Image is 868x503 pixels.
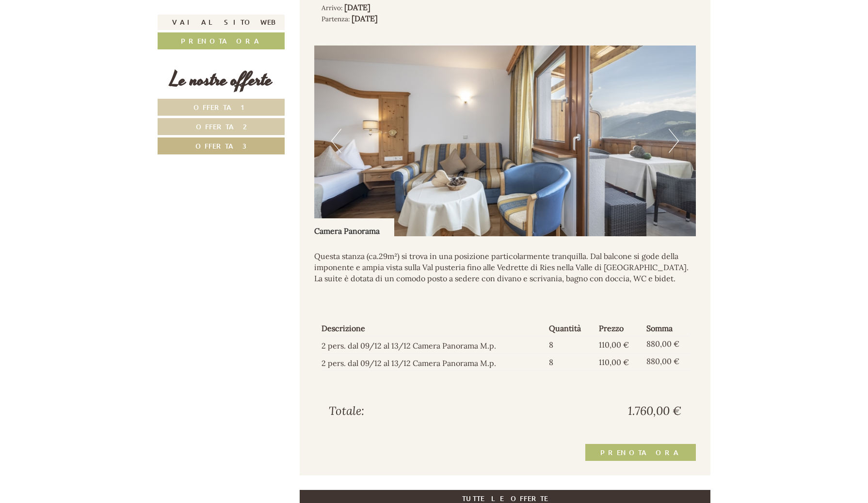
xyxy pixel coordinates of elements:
[585,444,696,461] a: Prenota ora
[195,141,247,151] span: Offerta 3
[643,336,689,353] td: 880,00 €
[321,15,350,23] small: Partenza:
[545,336,595,353] td: 8
[321,336,546,353] td: 2 pers. dal 09/12 al 13/12 Camera Panorama M.p.
[193,103,249,112] span: Offerta 1
[595,321,643,336] th: Prezzo
[669,129,679,153] button: Next
[331,129,341,153] button: Previous
[158,66,285,94] div: Le nostre offerte
[314,218,394,237] div: Camera Panorama
[352,14,378,23] b: [DATE]
[344,2,370,12] b: [DATE]
[321,3,342,12] small: Arrivo:
[628,403,681,419] span: 1.760,00 €
[643,321,689,336] th: Somma
[545,321,595,336] th: Quantità
[314,236,696,299] div: Questa stanza (ca.29m²) si trova in una posizione particolarmente tranquilla. Dal balcone si gode...
[196,122,247,131] span: Offerta 2
[599,340,629,350] span: 110,00 €
[599,357,629,367] span: 110,00 €
[321,403,505,419] div: Totale:
[545,353,595,371] td: 8
[314,46,696,236] img: image
[321,321,546,336] th: Descrizione
[321,353,546,371] td: 2 pers. dal 09/12 al 13/12 Camera Panorama M.p.
[158,15,285,30] a: Vai al sito web
[158,32,285,49] a: Prenota ora
[643,353,689,371] td: 880,00 €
